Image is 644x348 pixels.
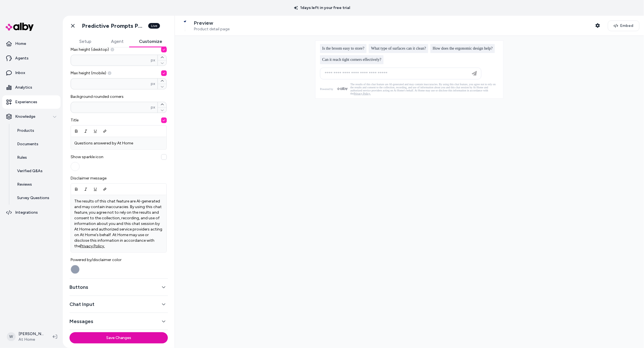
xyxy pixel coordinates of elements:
button: Messages [70,317,168,325]
a: Verified Q&As [11,164,61,178]
p: Preview [194,20,230,26]
button: Italic (Ctrl+U) [81,184,91,194]
span: Embed [620,23,634,29]
button: W[PERSON_NAME]At Home [3,328,48,346]
button: Underline (Ctrl+I) [91,126,100,136]
p: Survey Questions [17,195,49,201]
a: Reviews [11,178,61,191]
span: px [151,105,155,110]
a: Privacy Policy [80,244,104,248]
button: Setup [70,36,101,47]
a: Products [11,124,61,137]
p: Reviews [17,182,32,187]
p: Verified Q&As [17,168,43,174]
button: Save Changes [70,332,168,344]
button: Knowledge [2,110,61,123]
input: Max height (desktop) px [71,57,151,63]
img: alby Logo [6,23,34,31]
span: W [7,332,16,341]
p: Home [15,41,26,47]
a: Inbox [2,66,61,80]
p: Inbox [15,70,25,76]
span: px [151,57,155,63]
span: Background rounded corners [71,94,167,100]
h1: Predictive Prompts PDP [82,22,145,29]
span: Product detail page [194,27,230,32]
a: Integrations [2,206,61,219]
button: Background rounded cornerspx [158,102,166,107]
div: Disclaimer message [71,176,167,253]
a: Analytics [2,81,61,94]
span: At Home [18,337,44,342]
a: Documents [11,137,61,151]
span: Title [71,117,167,123]
button: Max height (desktop) px [158,55,166,60]
input: Background rounded cornerspx [71,105,151,110]
button: Customize [133,36,168,47]
button: Max height (mobile) px [158,79,166,84]
p: Agents [15,56,29,61]
button: Powered by/disclaimer color [71,265,80,274]
a: Agents [2,52,61,65]
p: Experiences [15,99,37,105]
p: Questions answered by At Home [74,140,163,146]
button: Max height (desktop) px [158,60,166,66]
u: . [104,244,105,248]
button: Max height (desktop) px [161,47,167,52]
a: Experiences [2,95,61,109]
button: Underline (Ctrl+I) [91,184,100,194]
a: Survey Questions [11,191,61,205]
span: Max height (mobile) [71,70,167,76]
p: Analytics [15,85,32,90]
p: 1 days left in your free trial [291,5,353,11]
input: Max height (mobile) px [71,81,151,87]
div: Live [148,23,160,29]
button: Bold (Ctrl+B) [71,184,81,194]
p: Products [17,128,34,133]
button: Max height (mobile) px [161,70,167,76]
button: Buttons [70,283,168,291]
a: Rules [11,151,61,164]
p: Documents [17,141,38,147]
button: Max height (mobile) px [158,84,166,89]
button: Agent [101,36,133,47]
button: Background rounded cornerspx [158,107,166,113]
button: Link [100,126,110,136]
span: px [151,81,155,87]
p: The results of this chat feature are AI-generated and may contain inaccuracies. By using this cha... [74,199,163,249]
span: Max height (desktop) [71,47,167,52]
button: Link [100,184,110,194]
a: Home [2,37,61,50]
button: Bold (Ctrl+B) [71,126,81,136]
button: Italic (Ctrl+U) [81,126,91,136]
p: Rules [17,155,27,160]
img: Mr. Clean Angle Broom, White, sold by At Home [179,20,191,31]
span: Powered by/disclaimer color [71,257,167,263]
button: Embed [608,20,640,31]
button: Chat Input [70,300,168,308]
p: [PERSON_NAME] [18,331,44,337]
span: Show sparkle icon [71,154,167,160]
p: Integrations [15,210,38,215]
p: Knowledge [15,114,35,119]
